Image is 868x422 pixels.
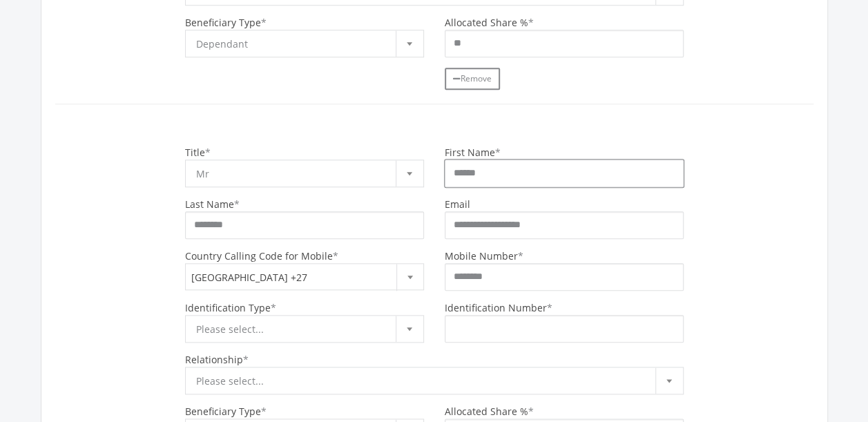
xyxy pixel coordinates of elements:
span: Please select... [196,316,392,343]
label: Beneficiary Type [185,405,261,418]
label: Beneficiary Type [185,16,261,29]
span: South Africa +27 [185,263,424,290]
label: Relationship [185,353,243,366]
label: Title [185,146,205,159]
label: Identification Number [445,301,547,314]
span: South Africa +27 [186,264,423,291]
label: Allocated Share % [445,405,528,418]
label: Identification Type [185,301,271,314]
label: Country Calling Code for Mobile [185,249,333,262]
label: Email [445,198,470,211]
a: Remove [445,68,500,90]
span: Mr [196,160,392,188]
span: Dependant [196,30,392,58]
label: First Name [445,146,495,159]
span: Please select... [196,367,652,395]
label: Last Name [185,198,234,211]
label: Mobile Number [445,249,518,262]
label: Allocated Share % [445,16,528,29]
